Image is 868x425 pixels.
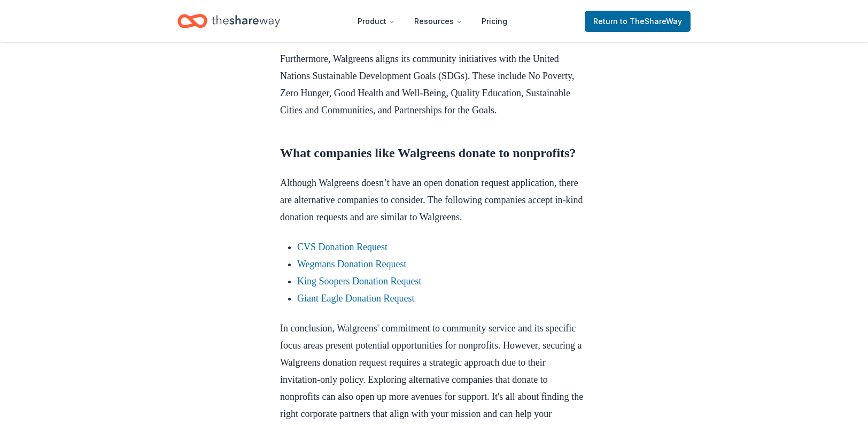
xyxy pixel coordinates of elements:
a: Giant Eagle Donation Request [297,293,414,304]
a: Home [177,9,280,34]
h2: What companies like Walgreens donate to nonprofits? [280,144,588,161]
p: Although Walgreens doesn’t have an open donation request application, there are alternative compa... [280,174,588,226]
a: Wegmans Donation Request [297,259,407,269]
a: Pricing [473,11,516,32]
a: Returnto TheShareWay [585,11,691,32]
nav: Main [349,9,516,34]
button: Resources [406,11,471,32]
span: to TheShareWay [620,17,682,26]
p: Furthermore, Walgreens aligns its community initiatives with the United Nations Sustainable Devel... [280,50,588,119]
button: Product [349,11,404,32]
a: CVS Donation Request [297,242,387,252]
a: King Soopers Donation Request [297,276,421,287]
span: Return [593,15,682,28]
